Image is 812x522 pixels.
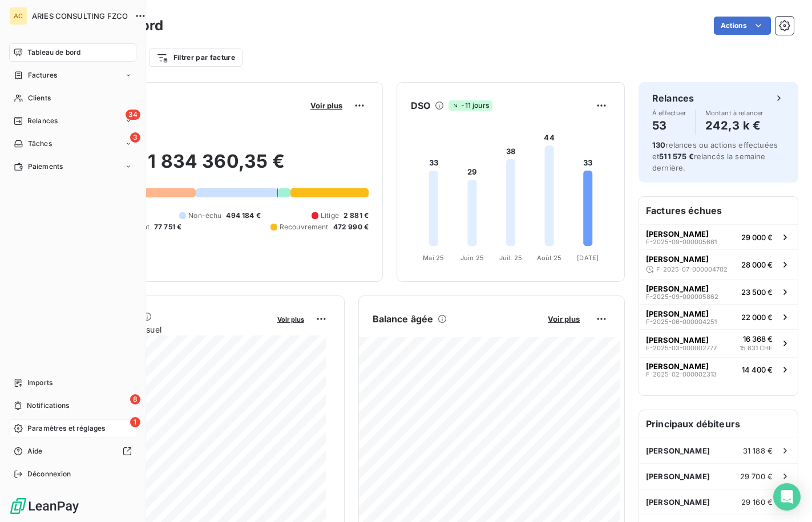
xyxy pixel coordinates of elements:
[154,222,181,232] span: 77 751 €
[344,211,369,221] span: 2 881 €
[9,442,136,460] a: Aide
[646,309,709,318] span: [PERSON_NAME]
[639,410,798,438] h6: Principaux débiteurs
[705,110,763,116] span: Montant à relancer
[411,99,430,112] h6: DSO
[27,400,69,411] span: Notifications
[130,132,140,143] span: 3
[310,101,342,110] span: Voir plus
[714,17,771,35] button: Actions
[64,323,269,335] span: Chiffre d'affaires mensuel
[27,423,105,434] span: Paramètres et réglages
[741,313,773,322] span: 22 000 €
[639,357,798,382] button: [PERSON_NAME]F-2025-02-00000231314 400 €
[28,93,51,103] span: Clients
[741,233,773,242] span: 29 000 €
[321,211,339,221] span: Litige
[646,362,709,371] span: [PERSON_NAME]
[646,284,709,293] span: [PERSON_NAME]
[659,152,693,161] span: 511 575 €
[27,469,71,479] span: Déconnexion
[537,254,562,262] tspan: Août 25
[741,260,773,269] span: 28 000 €
[27,378,52,388] span: Imports
[646,335,709,345] span: [PERSON_NAME]
[646,229,709,238] span: [PERSON_NAME]
[27,446,43,456] span: Aide
[743,446,773,455] span: 31 188 €
[639,329,798,357] button: [PERSON_NAME]F-2025-03-00000277716 368 €15 631 CHF
[646,254,709,264] span: [PERSON_NAME]
[32,11,128,21] span: ARIES CONSULTING FZCO
[9,7,27,25] div: AC
[499,254,522,262] tspan: Juil. 25
[646,318,717,325] span: F-2025-06-000004251
[277,315,304,323] span: Voir plus
[460,254,484,262] tspan: Juin 25
[28,70,57,80] span: Factures
[705,116,763,135] h4: 242,3 k €
[741,288,773,297] span: 23 500 €
[544,314,583,324] button: Voir plus
[188,211,221,221] span: Non-échu
[646,345,717,351] span: F-2025-03-000002777
[307,100,346,111] button: Voir plus
[652,116,686,135] h4: 53
[639,304,798,329] button: [PERSON_NAME]F-2025-06-00000425122 000 €
[373,312,434,326] h6: Balance âgée
[149,48,243,67] button: Filtrer par facture
[28,161,63,172] span: Paiements
[28,139,52,149] span: Tâches
[333,222,369,232] span: 472 990 €
[274,314,308,324] button: Voir plus
[646,472,710,481] span: [PERSON_NAME]
[226,211,260,221] span: 494 184 €
[652,91,694,105] h6: Relances
[646,293,718,300] span: F-2025-09-000005862
[130,417,140,427] span: 1
[740,343,773,353] span: 15 631 CHF
[449,100,492,111] span: -11 jours
[639,224,798,249] button: [PERSON_NAME]F-2025-09-00000566129 000 €
[639,279,798,304] button: [PERSON_NAME]F-2025-09-00000586223 500 €
[743,334,773,343] span: 16 368 €
[656,266,728,273] span: F-2025-07-000004702
[577,254,599,262] tspan: [DATE]
[126,110,140,120] span: 34
[742,365,773,374] span: 14 400 €
[27,116,58,126] span: Relances
[280,222,329,232] span: Recouvrement
[652,110,686,116] span: À effectuer
[646,238,717,245] span: F-2025-09-000005661
[639,197,798,224] h6: Factures échues
[652,140,665,149] span: 130
[646,371,717,378] span: F-2025-02-000002313
[64,150,369,184] h2: 1 834 360,35 €
[639,249,798,279] button: [PERSON_NAME]F-2025-07-00000470228 000 €
[130,394,140,404] span: 8
[423,254,444,262] tspan: Mai 25
[548,314,580,323] span: Voir plus
[652,140,778,172] span: relances ou actions effectuées et relancés la semaine dernière.
[740,472,773,481] span: 29 700 €
[27,47,80,58] span: Tableau de bord
[646,446,710,455] span: [PERSON_NAME]
[9,497,80,515] img: Logo LeanPay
